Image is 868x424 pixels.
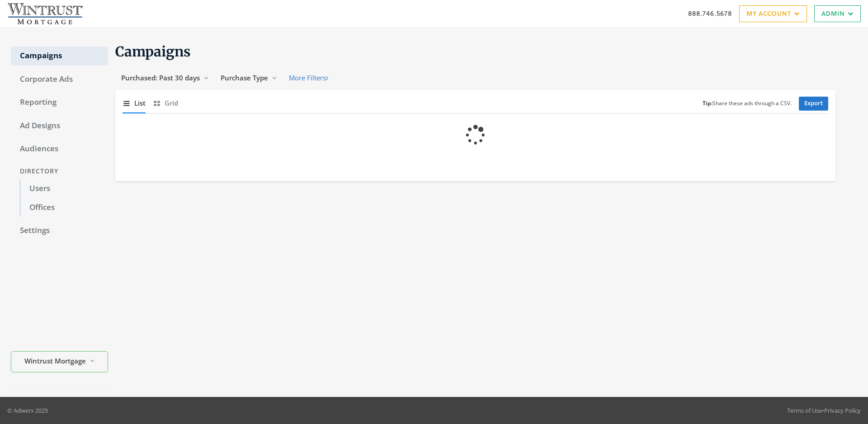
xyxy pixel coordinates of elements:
a: Campaigns [11,47,108,65]
a: Reporting [11,93,108,112]
span: Grid [165,98,178,108]
b: Tip: [703,99,712,107]
a: Settings [11,221,108,240]
button: Purchase Type [215,70,283,86]
a: Admin [814,5,861,22]
a: Export [799,97,828,111]
span: Purchased: Past 30 days [121,73,200,82]
a: Terms of Use [787,406,822,415]
button: Wintrust Mortgage [11,351,108,373]
a: Privacy Policy [824,406,861,415]
button: Purchased: Past 30 days [115,70,215,86]
a: Offices [20,198,108,217]
span: List [134,98,146,108]
a: My Account [739,5,807,22]
div: Directory [11,163,108,180]
span: Purchase Type [221,73,268,82]
a: Users [20,179,108,198]
button: List [123,93,146,113]
a: 888.746.5678 [688,9,732,18]
a: Ad Designs [11,116,108,135]
button: Grid [153,93,178,113]
span: Campaigns [115,43,191,60]
button: More Filters [283,70,334,86]
img: Adwerx [7,2,83,25]
div: • [787,406,861,415]
a: Corporate Ads [11,70,108,89]
p: © Adwerx 2025 [7,406,48,415]
a: Audiences [11,140,108,158]
span: Wintrust Mortgage [24,356,86,366]
small: Share these ads through a CSV. [703,99,792,108]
